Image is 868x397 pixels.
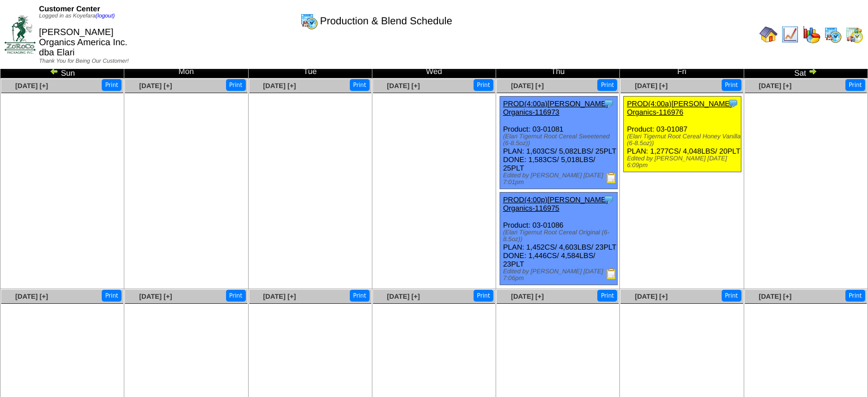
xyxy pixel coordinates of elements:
[474,290,493,302] button: Print
[624,97,741,172] div: Product: 03-01087 PLAN: 1,277CS / 4,048LBS / 20PLT
[603,98,614,109] img: Tooltip
[606,172,617,184] img: Production Report
[39,28,128,58] span: [PERSON_NAME] Organics America Inc. dba Elari
[597,79,617,91] button: Print
[503,172,617,186] div: Edited by [PERSON_NAME] [DATE] 7:01pm
[635,293,667,300] a: [DATE] [+]
[503,133,617,147] div: (Elari Tigernut Root Cereal Sweetened (6-8.5oz))
[845,290,865,302] button: Print
[387,293,420,300] a: [DATE] [+]
[845,79,865,91] button: Print
[96,13,115,19] a: (logout)
[263,293,296,300] a: [DATE] [+]
[503,195,608,212] a: PROD(4:00p)[PERSON_NAME] Organics-116975
[635,82,667,90] a: [DATE] [+]
[300,12,318,30] img: calendarprod.gif
[824,25,842,43] img: calendarprod.gif
[139,82,172,90] a: [DATE] [+]
[350,79,370,91] button: Print
[597,290,617,302] button: Print
[627,133,741,147] div: (Elari Tigernut Root Cereal Honey Vanilla (6-8.5oz))
[722,290,741,302] button: Print
[39,58,129,64] span: Thank You for Being Our Customer!
[139,293,172,300] a: [DATE] [+]
[606,268,617,280] img: Production Report
[627,155,741,169] div: Edited by [PERSON_NAME] [DATE] 6:09pm
[5,15,36,53] img: ZoRoCo_Logo(Green%26Foil)%20jpg.webp
[15,82,48,90] a: [DATE] [+]
[39,13,115,19] span: Logged in as Koyefara
[226,79,246,91] button: Print
[500,193,618,285] div: Product: 03-01086 PLAN: 1,452CS / 4,603LBS / 23PLT DONE: 1,446CS / 4,584LBS / 23PLT
[759,82,792,90] a: [DATE] [+]
[500,97,618,189] div: Product: 03-01081 PLAN: 1,603CS / 5,082LBS / 25PLT DONE: 1,583CS / 5,018LBS / 25PLT
[503,229,617,243] div: (Elari Tigernut Root Cereal Original (6-8.5oz))
[503,268,617,282] div: Edited by [PERSON_NAME] [DATE] 7:06pm
[759,293,792,300] a: [DATE] [+]
[263,82,296,90] a: [DATE] [+]
[759,25,778,43] img: home.gif
[503,99,608,116] a: PROD(4:00a)[PERSON_NAME] Organics-116973
[226,290,246,302] button: Print
[39,5,100,13] span: Customer Center
[627,99,732,116] a: PROD(4:00a)[PERSON_NAME] Organics-116976
[727,98,739,109] img: Tooltip
[102,290,121,302] button: Print
[781,25,799,43] img: line_graph.gif
[845,25,863,43] img: calendarinout.gif
[387,82,420,90] a: [DATE] [+]
[320,15,452,27] span: Production & Blend Schedule
[511,293,544,300] a: [DATE] [+]
[474,79,493,91] button: Print
[350,290,370,302] button: Print
[15,293,48,300] a: [DATE] [+]
[722,79,741,91] button: Print
[102,79,121,91] button: Print
[802,25,821,43] img: graph.gif
[511,82,544,90] a: [DATE] [+]
[603,194,614,205] img: Tooltip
